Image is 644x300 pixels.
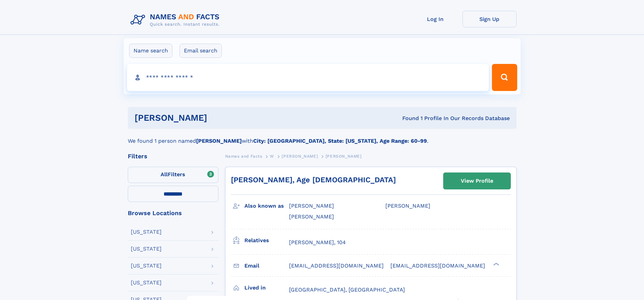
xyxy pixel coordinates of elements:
span: All [161,171,168,178]
label: Name search [129,44,172,58]
span: [PERSON_NAME] [282,154,318,159]
a: [PERSON_NAME] [282,152,318,160]
img: Logo Names and Facts [128,11,225,29]
h3: Relatives [244,235,289,246]
span: [EMAIL_ADDRESS][DOMAIN_NAME] [390,262,485,269]
b: City: [GEOGRAPHIC_DATA], State: [US_STATE], Age Range: 60-99 [253,138,427,144]
label: Email search [180,44,222,58]
a: Log In [408,11,462,27]
div: Found 1 Profile In Our Records Database [305,115,510,122]
label: Filters [128,167,218,183]
div: [US_STATE] [131,280,162,285]
a: Sign Up [462,11,517,27]
div: View Profile [461,173,493,189]
a: [PERSON_NAME], 104 [289,239,346,246]
span: [EMAIL_ADDRESS][DOMAIN_NAME] [289,262,384,269]
span: [PERSON_NAME] [326,154,362,159]
h3: Lived in [244,282,289,294]
a: View Profile [444,173,510,189]
div: [US_STATE] [131,246,162,252]
span: [GEOGRAPHIC_DATA], [GEOGRAPHIC_DATA] [289,286,405,293]
a: Names and Facts [225,152,262,160]
span: [PERSON_NAME] [289,213,334,220]
a: W [270,152,274,160]
b: [PERSON_NAME] [196,138,242,144]
div: Filters [128,153,218,159]
button: Search Button [492,64,517,91]
a: [PERSON_NAME], Age [DEMOGRAPHIC_DATA] [231,176,396,184]
div: ❯ [492,262,500,266]
div: Browse Locations [128,210,218,216]
h3: Email [244,260,289,272]
span: [PERSON_NAME] [385,203,430,209]
div: We found 1 person named with . [128,129,517,145]
span: W [270,154,274,159]
div: [US_STATE] [131,229,162,235]
span: [PERSON_NAME] [289,203,334,209]
div: [US_STATE] [131,263,162,269]
h1: [PERSON_NAME] [135,114,305,122]
input: search input [127,64,489,91]
h3: Also known as [244,200,289,212]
